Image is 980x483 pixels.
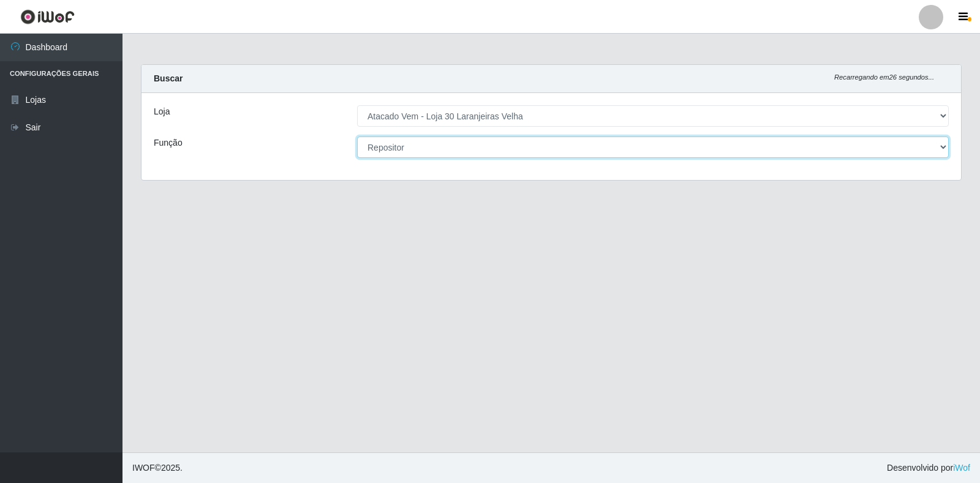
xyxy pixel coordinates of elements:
label: Loja [154,105,170,118]
a: iWof [953,463,970,473]
strong: Buscar [154,73,183,83]
span: IWOF [132,463,155,473]
label: Função [154,137,183,149]
img: CoreUI Logo [20,9,75,24]
span: © 2025 . [132,462,183,474]
i: Recarregando em 26 segundos... [834,73,934,81]
span: Desenvolvido por [887,462,970,474]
